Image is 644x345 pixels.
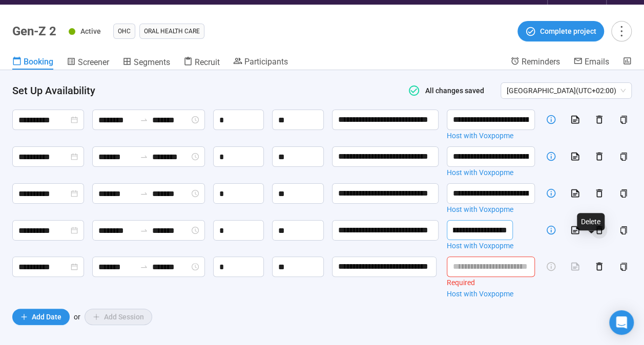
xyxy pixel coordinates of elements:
span: Add Date [32,311,61,322]
span: Emails [585,57,609,67]
button: copy [615,148,632,165]
div: Delete [577,213,605,230]
a: Segments [122,56,170,70]
span: plus [20,313,28,320]
span: swap-right [140,189,148,198]
span: OHC [118,26,131,36]
a: Reminders [510,56,560,69]
span: Participants [244,57,288,67]
span: Booking [24,57,53,67]
span: All changes saved [420,87,484,95]
a: Host with Voxpopme [447,204,535,215]
span: Oral Health Care [144,26,200,36]
a: Booking [12,56,53,70]
div: or [12,309,632,325]
span: to [140,263,148,271]
button: copy [615,185,632,202]
span: more [614,24,628,38]
span: copy [619,189,628,198]
span: copy [619,226,628,234]
span: copy [619,263,628,271]
span: copy [619,116,628,124]
span: Segments [134,57,170,67]
span: to [140,116,148,124]
span: Recruit [195,57,220,67]
div: Open Intercom Messenger [609,310,634,335]
a: Recruit [183,56,220,70]
button: copy [615,222,632,239]
span: [GEOGRAPHIC_DATA] ( UTC+02:00 ) [507,83,626,98]
button: plusAdd Date [12,309,70,325]
span: swap-right [140,263,148,271]
span: swap-right [140,226,148,234]
a: Host with Voxpopme [447,288,535,299]
button: copy [615,258,632,275]
h4: Set Up Availability [12,83,393,98]
div: Required [447,277,535,288]
button: more [611,21,632,41]
a: Host with Voxpopme [447,240,535,251]
span: copy [619,153,628,161]
button: copy [615,112,632,128]
span: swap-right [140,153,148,161]
a: Screener [67,56,109,70]
span: to [140,153,148,161]
a: Host with Voxpopme [447,130,535,141]
span: swap-right [140,116,148,124]
a: Host with Voxpopme [447,167,535,178]
span: Screener [78,57,109,67]
button: Complete project [517,21,604,41]
a: Participants [233,56,288,69]
span: Active [80,27,101,35]
span: to [140,189,148,198]
span: Reminders [522,57,560,67]
span: Complete project [540,26,596,37]
h1: Gen-Z 2 [12,24,56,38]
a: Emails [573,56,609,69]
span: to [140,226,148,234]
